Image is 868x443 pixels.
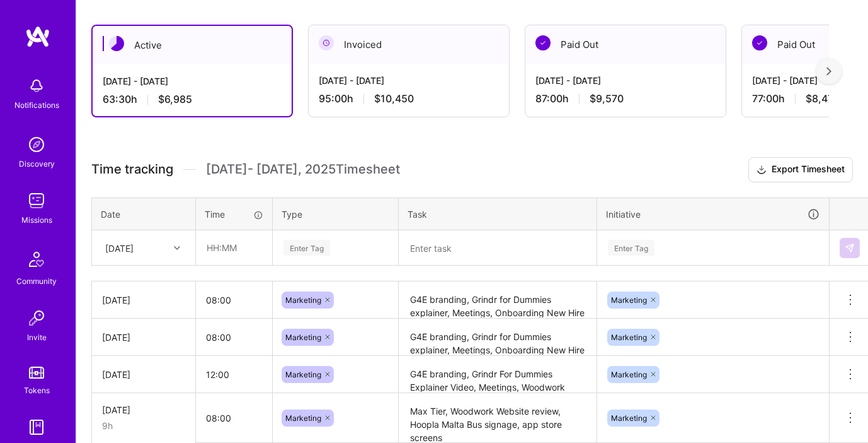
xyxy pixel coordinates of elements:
img: Paid Out [752,35,767,50]
img: Paid Out [535,35,551,50]
input: HH:MM [196,321,272,354]
input: HH:MM [196,401,272,435]
div: [DATE] - [DATE] [535,74,716,87]
span: $10,450 [374,92,414,105]
span: Marketing [611,413,647,423]
div: Invite [27,331,47,344]
img: logo [25,25,50,48]
div: 63:30 h [103,93,282,106]
textarea: G4E branding, Grindr For Dummies Explainer Video, Meetings, Woodwork GLP-1 assets [400,357,595,392]
span: [DATE] - [DATE] , 2025 Timesheet [206,162,400,177]
th: Date [92,198,196,230]
div: 95:00 h [319,92,499,105]
span: Marketing [285,333,321,342]
img: right [826,67,831,76]
span: Marketing [611,333,647,342]
div: [DATE] [105,241,134,254]
input: HH:MM [196,358,272,391]
textarea: Max Tier, Woodwork Website review, Hoopla Malta Bus signage, app store screens [400,394,595,442]
span: Time tracking [91,162,173,177]
div: Active [93,26,292,64]
div: Community [16,275,57,288]
div: Paid Out [525,25,726,64]
th: Type [273,198,399,230]
div: [DATE] [102,293,185,307]
input: HH:MM [196,283,272,317]
img: Invoiced [319,35,334,50]
img: Active [109,36,124,51]
span: Marketing [611,370,647,379]
span: $6,985 [158,93,192,106]
i: icon Chevron [174,245,180,251]
div: Discovery [19,157,55,170]
div: Tokens [24,384,50,397]
img: bell [24,73,49,98]
div: [DATE] [102,368,185,381]
span: Marketing [285,370,321,379]
div: Notifications [14,98,59,112]
div: 87:00 h [535,92,716,105]
img: teamwork [24,188,49,213]
span: Marketing [611,295,647,305]
div: Missions [21,213,52,227]
img: guide book [24,415,49,440]
img: Community [21,244,52,275]
div: [DATE] - [DATE] [319,74,499,87]
img: Invite [24,305,49,331]
div: [DATE] [102,403,185,416]
img: tokens [29,367,44,379]
span: $9,570 [590,92,624,105]
textarea: G4E branding, Grindr for Dummies explainer, Meetings, Onboarding New Hire [400,283,595,317]
img: Submit [845,243,855,253]
div: Enter Tag [608,238,654,257]
span: $8,470 [806,92,840,105]
div: [DATE] - [DATE] [103,74,282,88]
button: Export Timesheet [748,157,853,182]
i: icon Download [757,163,767,177]
div: Initiative [606,207,820,222]
div: 9h [102,419,185,432]
div: [DATE] [102,331,185,344]
div: Enter Tag [283,238,330,257]
span: Marketing [285,295,321,305]
div: Invoiced [309,25,509,64]
input: HH:MM [197,231,271,264]
img: discovery [24,132,49,157]
th: Task [399,198,597,230]
textarea: G4E branding, Grindr for Dummies explainer, Meetings, Onboarding New Hire [400,320,595,355]
span: Marketing [285,413,321,423]
div: Time [205,208,263,221]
